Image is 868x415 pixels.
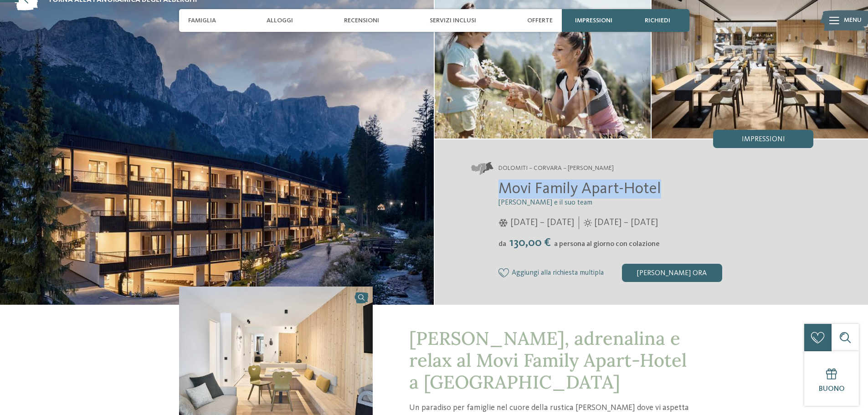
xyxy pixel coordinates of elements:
[527,17,553,25] span: Offerte
[594,216,658,229] span: [DATE] – [DATE]
[498,199,592,206] span: [PERSON_NAME] e il suo team
[510,216,574,229] span: [DATE] – [DATE]
[344,17,379,25] span: Recensioni
[267,17,293,25] span: Alloggi
[188,17,216,25] span: Famiglia
[507,237,553,249] span: 130,00 €
[742,136,785,143] span: Impressioni
[498,164,614,173] span: Dolomiti – Corvara – [PERSON_NAME]
[645,17,670,25] span: richiedi
[498,181,661,197] span: Movi Family Apart-Hotel
[512,269,604,277] span: Aggiungi alla richiesta multipla
[584,219,592,227] i: Orari d'apertura estate
[554,241,660,248] span: a persona al giorno con colazione
[498,219,508,227] i: Orari d'apertura inverno
[498,241,506,248] span: da
[804,351,859,406] a: Buono
[575,17,612,25] span: Impressioni
[819,385,845,393] span: Buono
[409,327,687,394] span: [PERSON_NAME], adrenalina e relax al Movi Family Apart-Hotel a [GEOGRAPHIC_DATA]
[430,17,476,25] span: Servizi inclusi
[622,264,722,282] div: [PERSON_NAME] ora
